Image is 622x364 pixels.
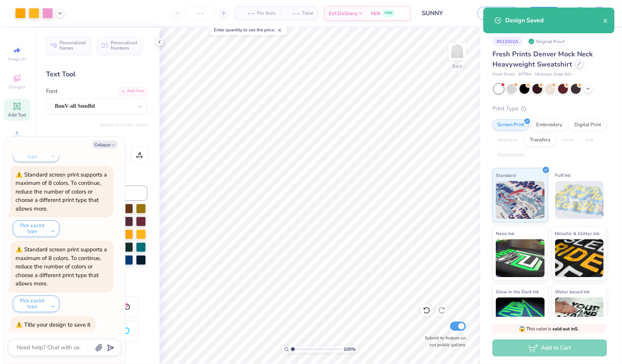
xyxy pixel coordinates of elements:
div: Format [46,135,148,144]
div: Screen Print [492,119,529,131]
span: Glow in the Dark Ink [496,288,539,296]
div: Title your design to save it [24,321,90,328]
span: – – [240,9,255,17]
span: Image AI [8,56,26,62]
span: Water based Ink [555,288,590,296]
div: Vinyl [557,135,579,146]
span: Designs [9,84,25,90]
span: Personalized Names [59,40,86,51]
span: N/A [371,9,380,17]
div: Transfers [525,135,555,146]
span: – – [285,9,300,17]
label: Font [46,87,57,96]
div: Back [452,63,462,70]
span: Neon Ink [496,229,514,237]
span: Standard [496,171,516,179]
span: FREE [385,11,393,16]
span: 😱 [519,325,526,333]
div: Original Proof [526,37,569,46]
button: Switch to Greek Letters [100,122,147,128]
img: Metallic & Glitter Ink [555,239,604,277]
span: Minimum Order: 50 + [535,71,573,78]
button: Pick a print type [13,296,59,312]
label: Submit to feature on our public gallery. [421,335,466,348]
input: Untitled Design [416,6,472,21]
div: Digital Print [569,119,606,131]
span: Metallic & Glitter Ink [555,229,600,237]
div: Design Saved [505,16,603,25]
div: Standard screen print supports a maximum of 8 colors. To continue, reduce the number of colors or... [15,171,107,212]
span: # FP94 [518,71,531,78]
div: Text Tool [46,69,147,79]
img: Back [450,44,465,59]
span: Add Text [8,112,26,118]
div: Embroidery [531,119,567,131]
span: Est. Delivery [329,9,357,17]
img: Glow in the Dark Ink [496,297,545,335]
button: Pick a print type [13,146,59,162]
div: Standard screen print supports a maximum of 8 colors. To continue, reduce the number of colors or... [15,246,107,287]
div: Rhinestones [492,150,529,161]
span: Personalized Numbers [111,40,138,51]
img: Standard [496,181,545,219]
input: – – [186,6,215,20]
img: Water based Ink [555,297,604,335]
div: # 511502A [492,37,523,46]
img: Puff Ink [555,181,604,219]
div: Add Font [118,87,147,96]
div: Applique [492,135,523,146]
span: Per Item [257,9,275,17]
span: This color is . [519,325,579,332]
button: close [603,16,608,25]
span: Total [302,9,313,17]
img: Neon Ink [496,239,545,277]
span: Fresh Prints [492,71,515,78]
strong: sold out in S [553,326,578,332]
div: Enter quantity to see the price. [210,25,286,35]
span: Fresh Prints Denver Mock Neck Heavyweight Sweatshirt [492,50,593,69]
button: Save as [477,7,520,20]
span: Puff Ink [555,171,571,179]
button: Pick a print type [13,220,59,237]
div: Print Type [492,104,607,113]
div: Foil [581,135,599,146]
span: 100 % [344,346,356,353]
button: Collapse [92,141,118,149]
